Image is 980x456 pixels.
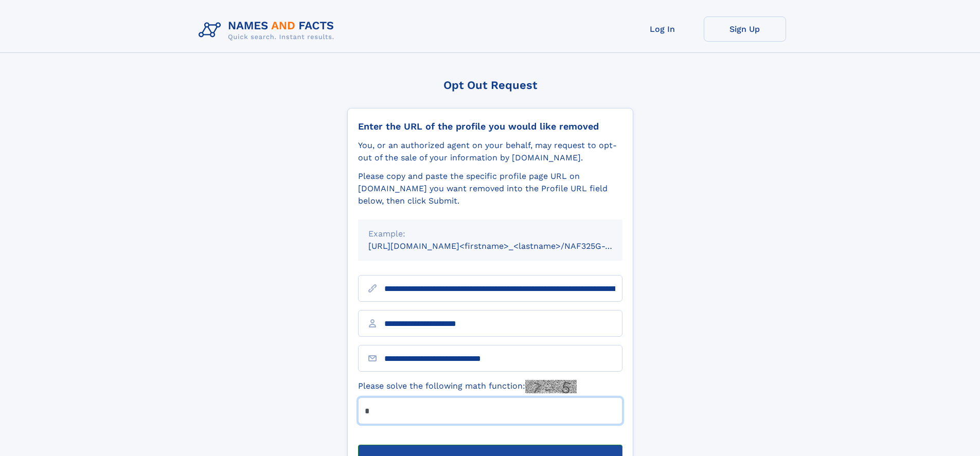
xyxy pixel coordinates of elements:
small: [URL][DOMAIN_NAME]<firstname>_<lastname>/NAF325G-xxxxxxxx [368,241,642,251]
div: You, or an authorized agent on your behalf, may request to opt-out of the sale of your informatio... [358,139,622,164]
label: Please solve the following math function: [358,380,577,393]
div: Enter the URL of the profile you would like removed [358,121,622,132]
img: Logo Names and Facts [194,16,343,44]
div: Please copy and paste the specific profile page URL on [DOMAIN_NAME] you want removed into the Pr... [358,170,622,207]
a: Log In [621,16,704,42]
a: Sign Up [704,16,786,42]
div: Opt Out Request [347,79,633,92]
div: Example: [368,228,612,240]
